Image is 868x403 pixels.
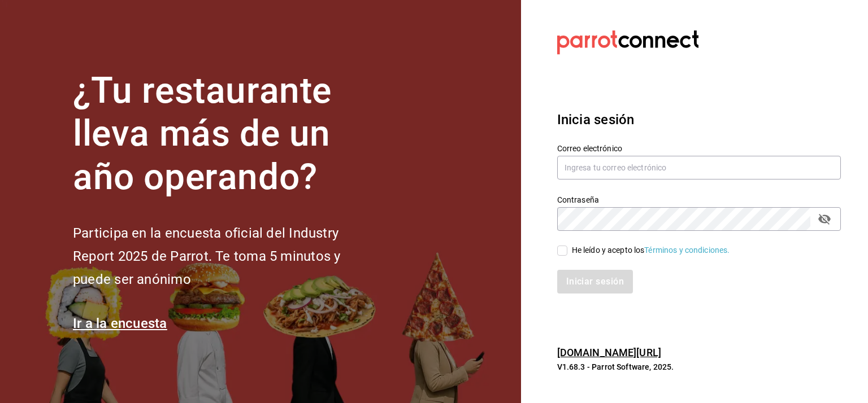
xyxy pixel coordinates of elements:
[572,244,730,256] div: He leído y acepto los
[557,347,661,358] a: [DOMAIN_NAME][URL]
[73,222,378,291] h2: Participa en la encuesta oficial del Industry Report 2025 de Parrot. Te toma 5 minutos y puede se...
[557,361,841,373] p: V1.68.3 - Parrot Software, 2025.
[557,156,841,179] input: Ingresa tu correo electrónico
[557,195,841,203] label: Contraseña
[644,246,730,255] a: Términos y condiciones.
[73,316,167,331] a: Ir a la encuesta
[557,144,841,152] label: Correo electrónico
[73,69,378,199] h1: ¿Tu restaurante lleva más de un año operando?
[815,209,834,229] button: passwordField
[557,109,841,130] h3: Inicia sesión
